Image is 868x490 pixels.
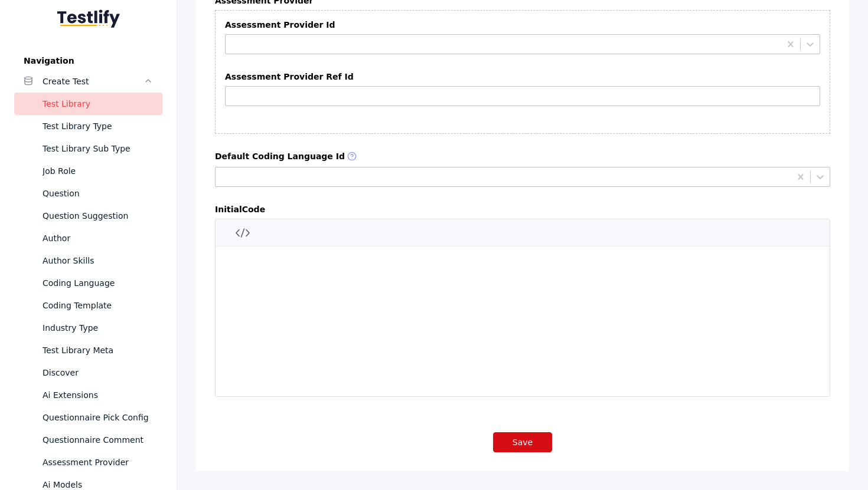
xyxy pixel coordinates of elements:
[215,152,830,162] label: Default Coding Language Id
[43,164,153,178] div: Job Role
[14,93,162,115] a: Test Library
[14,406,162,429] a: Questionnaire Pick Config
[43,142,153,156] div: Test Library Sub Type
[43,388,153,402] div: Ai Extensions
[43,455,153,469] div: Assessment Provider
[14,160,162,182] a: Job Role
[43,410,153,425] div: Questionnaire Pick Config
[14,339,162,361] a: Test Library Meta
[43,366,153,380] div: Discover
[14,227,162,249] a: Author
[14,137,162,160] a: Test Library Sub Type
[14,205,162,227] a: Question Suggestion
[14,361,162,384] a: Discover
[493,432,552,452] button: Save
[43,343,153,357] div: Test Library Meta
[215,205,830,214] label: initialCode
[43,298,153,313] div: Coding Template
[14,182,162,205] a: Question
[233,223,252,242] button: Inline code
[14,317,162,339] a: Industry Type
[57,9,120,28] img: Testlify - Backoffice
[43,186,153,200] div: Question
[14,115,162,137] a: Test Library Type
[43,74,143,88] div: Create Test
[43,321,153,335] div: Industry Type
[43,433,153,447] div: Questionnaire Comment
[14,249,162,272] a: Author Skills
[14,56,162,65] label: Navigation
[14,384,162,406] a: Ai Extensions
[43,119,153,133] div: Test Library Type
[14,294,162,317] a: Coding Template
[225,72,820,81] label: Assessment Provider Ref Id
[43,276,153,290] div: Coding Language
[14,451,162,473] a: Assessment Provider
[43,231,153,245] div: Author
[14,272,162,294] a: Coding Language
[14,429,162,451] a: Questionnaire Comment
[43,254,153,268] div: Author Skills
[43,209,153,223] div: Question Suggestion
[43,97,153,111] div: Test Library
[225,20,820,29] label: Assessment Provider Id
